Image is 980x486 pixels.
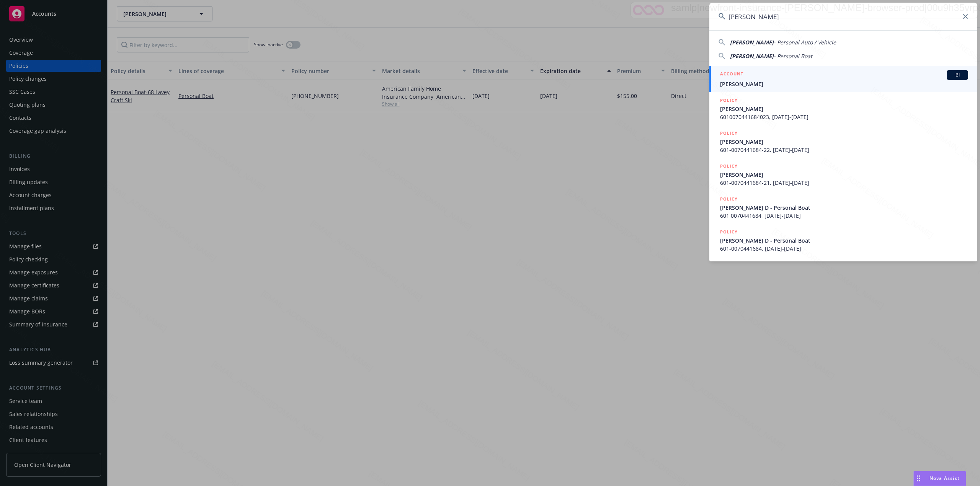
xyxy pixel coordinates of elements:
[720,179,968,187] span: 601-0070441684-21, [DATE]-[DATE]
[720,245,968,253] span: 601-0070441684, [DATE]-[DATE]
[720,113,968,121] span: 6010070441684023, [DATE]-[DATE]
[720,212,968,220] span: 601 0070441684, [DATE]-[DATE]
[720,162,738,170] h5: POLICY
[720,171,968,179] span: [PERSON_NAME]
[929,475,960,481] span: Nova Assist
[709,66,977,92] a: ACCOUNTBI[PERSON_NAME]
[914,471,923,486] div: Drag to move
[720,80,968,88] span: [PERSON_NAME]
[720,138,968,146] span: [PERSON_NAME]
[720,204,968,212] span: [PERSON_NAME] D - Personal Boat
[720,228,738,236] h5: POLICY
[774,39,836,46] span: - Personal Auto / Vehicle
[720,96,738,104] h5: POLICY
[709,191,977,224] a: POLICY[PERSON_NAME] D - Personal Boat601 0070441684, [DATE]-[DATE]
[709,158,977,191] a: POLICY[PERSON_NAME]601-0070441684-21, [DATE]-[DATE]
[720,70,743,79] h5: ACCOUNT
[730,39,774,46] span: [PERSON_NAME]
[774,52,812,60] span: - Personal Boat
[720,146,968,154] span: 601-0070441684-22, [DATE]-[DATE]
[709,125,977,158] a: POLICY[PERSON_NAME]601-0070441684-22, [DATE]-[DATE]
[720,195,738,203] h5: POLICY
[720,129,738,137] h5: POLICY
[709,92,977,125] a: POLICY[PERSON_NAME]6010070441684023, [DATE]-[DATE]
[720,236,968,245] span: [PERSON_NAME] D - Personal Boat
[730,52,774,60] span: [PERSON_NAME]
[950,72,965,78] span: BI
[720,105,968,113] span: [PERSON_NAME]
[709,224,977,257] a: POLICY[PERSON_NAME] D - Personal Boat601-0070441684, [DATE]-[DATE]
[709,3,977,30] input: Search...
[913,471,966,486] button: Nova Assist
